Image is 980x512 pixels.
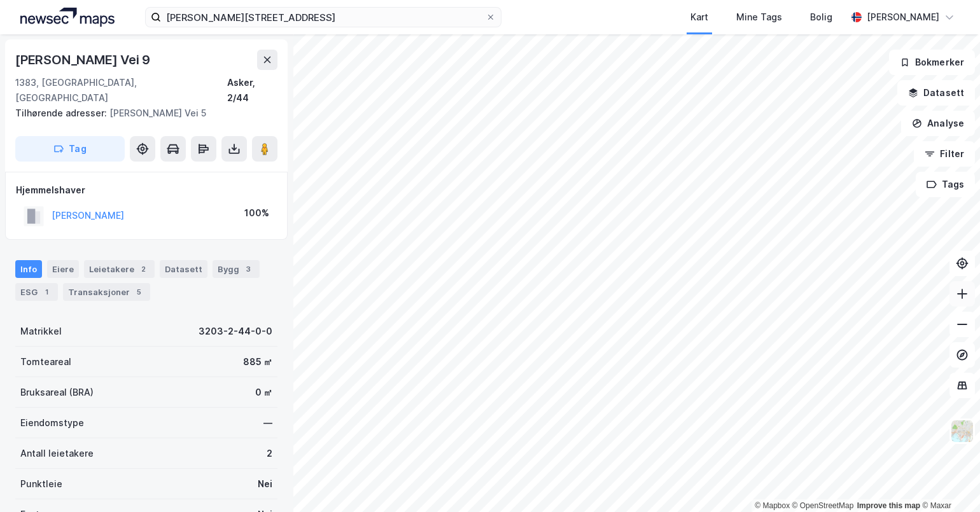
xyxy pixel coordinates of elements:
[916,172,975,197] button: Tags
[47,260,79,278] div: Eiere
[20,8,115,27] img: logo.a4113a55bc3d86da70a041830d287a7e.svg
[20,476,62,492] div: Punktleie
[40,286,53,298] div: 1
[755,501,790,510] a: Mapbox
[690,10,708,25] div: Kart
[199,324,272,339] div: 3203-2-44-0-0
[244,205,269,221] div: 100%
[20,446,94,461] div: Antall leietakere
[243,354,272,370] div: 885 ㎡
[258,476,272,492] div: Nei
[213,260,260,278] div: Bygg
[242,263,255,275] div: 3
[916,451,980,512] div: Kontrollprogram for chat
[950,419,974,443] img: Z
[255,385,272,400] div: 0 ㎡
[15,260,42,278] div: Info
[792,501,854,510] a: OpenStreetMap
[15,107,109,118] span: Tilhørende adresser:
[160,260,207,278] div: Datasett
[161,8,486,27] input: Søk på adresse, matrikkel, gårdeiere, leietakere eller personer
[20,354,71,370] div: Tomteareal
[15,50,153,70] div: [PERSON_NAME] Vei 9
[867,10,939,25] div: [PERSON_NAME]
[810,10,832,25] div: Bolig
[15,136,125,162] button: Tag
[901,111,975,136] button: Analyse
[227,75,277,106] div: Asker, 2/44
[20,324,62,339] div: Matrikkel
[132,286,145,298] div: 5
[857,501,920,510] a: Improve this map
[84,260,155,278] div: Leietakere
[137,263,150,275] div: 2
[916,451,980,512] iframe: Chat Widget
[20,415,84,431] div: Eiendomstype
[15,283,58,301] div: ESG
[897,80,975,106] button: Datasett
[15,75,227,106] div: 1383, [GEOGRAPHIC_DATA], [GEOGRAPHIC_DATA]
[63,283,150,301] div: Transaksjoner
[20,385,94,400] div: Bruksareal (BRA)
[15,106,267,121] div: [PERSON_NAME] Vei 5
[16,183,277,198] div: Hjemmelshaver
[263,415,272,431] div: —
[736,10,782,25] div: Mine Tags
[914,141,975,167] button: Filter
[889,50,975,75] button: Bokmerker
[267,446,272,461] div: 2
